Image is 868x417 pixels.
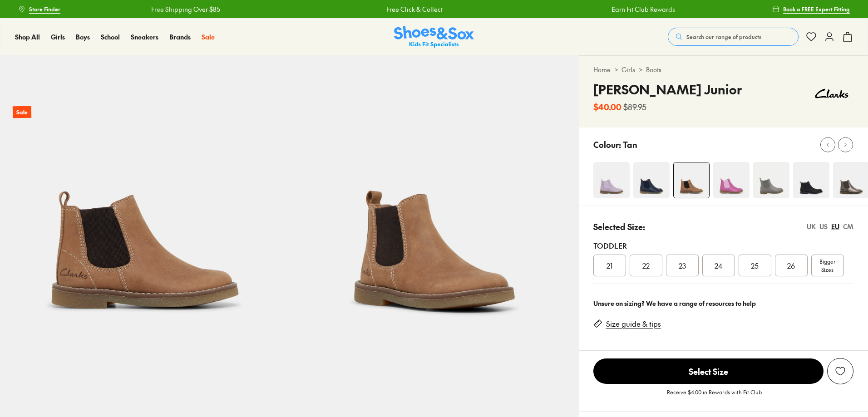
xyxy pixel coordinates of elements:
[674,162,709,198] img: 4-469124_1
[76,32,90,41] span: Boys
[633,162,670,198] img: 4-487525_1
[604,5,668,14] a: Earn Fit Club Rewards
[793,162,829,198] img: 4-469118_1
[810,80,853,107] img: Vendor logo
[621,65,635,74] a: Girls
[819,222,828,231] div: US
[131,32,158,41] span: Sneakers
[831,222,839,231] div: EU
[623,138,637,151] p: Tan
[713,162,750,198] img: 4-487531_1
[593,80,742,99] h4: [PERSON_NAME] Junior
[623,101,646,113] s: $89.95
[642,260,650,271] span: 22
[606,319,661,329] a: Size guide & tips
[593,65,611,74] a: Home
[593,299,853,308] div: Unsure on sizing? We have a range of resources to help
[772,1,850,17] a: Book a FREE Expert Fitting
[646,65,661,74] a: Boots
[715,260,723,271] span: 24
[76,32,90,42] a: Boys
[13,106,31,118] p: Sale
[593,65,853,74] div: > >
[667,388,762,404] p: Receive $4.00 in Rewards with Fit Club
[15,32,40,41] span: Shop All
[593,221,645,233] p: Selected Size:
[144,5,213,14] a: Free Shipping Over $85
[593,358,824,384] span: Select Size
[202,32,215,42] a: Sale
[101,32,120,42] a: School
[827,358,853,384] button: Add to Wishlist
[843,222,853,231] div: CM
[807,222,816,231] div: UK
[819,257,835,274] span: Bigger Sizes
[593,162,630,198] img: 4-482244_1
[169,32,191,42] a: Brands
[51,32,65,42] a: Girls
[394,26,474,48] a: Shoes & Sox
[593,101,621,113] b: $40.00
[783,5,850,13] span: Book a FREE Expert Fitting
[169,32,191,41] span: Brands
[593,358,824,384] button: Select Size
[607,260,612,271] span: 21
[686,33,761,41] span: Search our range of products
[379,5,435,14] a: Free Click & Collect
[18,1,60,17] a: Store Finder
[593,240,853,251] div: Toddler
[593,138,621,151] p: Colour:
[751,260,759,271] span: 25
[394,26,474,48] img: SNS_Logo_Responsive.svg
[787,260,795,271] span: 26
[679,260,686,271] span: 23
[131,32,158,42] a: Sneakers
[668,28,799,46] button: Search our range of products
[202,32,215,41] span: Sale
[101,32,120,41] span: School
[51,32,65,41] span: Girls
[289,55,578,344] img: 5-469125_1
[15,32,40,42] a: Shop All
[753,162,789,198] img: Chelsea Ii Junior Grey
[29,5,60,13] span: Store Finder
